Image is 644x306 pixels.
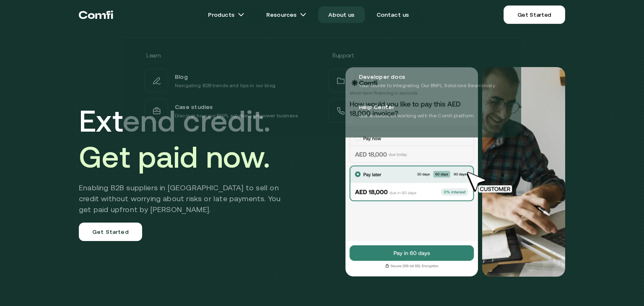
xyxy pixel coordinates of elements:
[460,171,522,194] img: cursor
[238,11,244,18] img: arrow icons
[175,81,275,90] p: Navigating B2B trends and tips in our blog
[345,67,479,277] img: Would you like to pay this AED 18,000.00 invoice?
[256,6,317,23] a: Resourcesarrow icons
[79,223,142,241] a: Get Started
[143,97,317,124] a: Case studiesDiscover how our BNPL solutions empower business
[366,6,419,23] a: Contact us
[359,101,394,112] span: Help Center
[79,2,113,27] a: Return to the top of the Comfi home page
[79,103,293,175] h1: Extend credit.
[300,11,306,18] img: arrow icons
[359,112,475,120] p: Get answers on working with the Comfi platform.
[327,97,501,124] a: Help CenterGet answers on working with the Comfi platform.
[359,71,405,81] span: Developer docs
[79,140,270,174] span: Get paid now.
[359,81,495,90] p: Your Guide to Integrating Our BNPL Solutions Seamlessly
[143,67,317,94] a: BlogNavigating B2B trends and tips in our blog
[175,112,298,120] p: Discover how our BNPL solutions empower business
[146,52,161,59] span: Learn
[175,71,188,81] span: Blog
[79,182,293,215] h2: Enabling B2B suppliers in [GEOGRAPHIC_DATA] to sell on credit without worrying about risks or lat...
[327,67,501,94] a: Developer docsYour Guide to Integrating Our BNPL Solutions Seamlessly
[332,52,354,59] span: Support
[198,6,254,23] a: Productsarrow icons
[175,101,213,112] span: Case studies
[504,5,565,24] a: Get Started
[318,6,364,23] a: About us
